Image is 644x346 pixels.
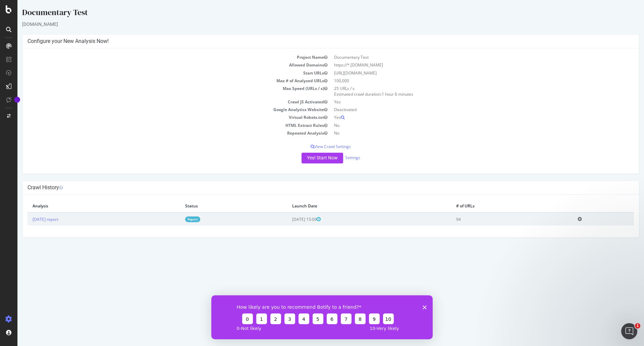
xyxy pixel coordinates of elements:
[10,77,313,85] td: Max # of Analysed URLs
[10,200,163,212] th: Analysis
[313,85,616,98] td: 25 URLs / s Estimated crawl duration:
[10,106,313,113] td: Google Analytics Website
[313,61,616,69] td: https://*.[DOMAIN_NAME]
[10,53,313,61] td: Project Name
[10,129,313,137] td: Repeated Analysis
[275,216,303,222] span: [DATE] 15:09
[313,113,616,121] td: Yes
[635,323,640,329] span: 1
[10,144,616,149] p: View Crawl Settings
[15,216,41,222] a: [DATE] report
[313,53,616,61] td: Documentary Test
[10,121,313,129] td: HTML Extract Rules
[364,91,396,97] span: 1 hour 6 minutes
[10,98,313,106] td: Crawl JS Activated
[10,61,313,69] td: Allowed Domains
[10,85,313,98] td: Max Speed (URLs / s)
[313,106,616,113] td: Deactivated
[5,7,622,21] div: Documentary Test
[163,200,270,212] th: Status
[5,21,622,28] div: [DOMAIN_NAME]
[313,69,616,77] td: [URL][DOMAIN_NAME]
[10,113,313,121] td: Virtual Robots.txt
[434,212,555,226] td: 94
[328,155,343,160] a: Settings
[284,153,326,163] button: Yes! Start Now
[14,97,20,103] div: Tooltip anchor
[10,38,616,45] h4: Configure your New Analysis Now!
[621,323,637,339] iframe: Intercom live chat
[168,216,183,222] a: Report
[211,295,433,339] iframe: Survey from Botify
[10,184,616,191] h4: Crawl History
[10,69,313,77] td: Start URLs
[313,98,616,106] td: Yes
[313,129,616,137] td: No
[270,200,434,212] th: Launch Date
[313,121,616,129] td: No
[313,77,616,85] td: 100,000
[434,200,555,212] th: # of URLs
